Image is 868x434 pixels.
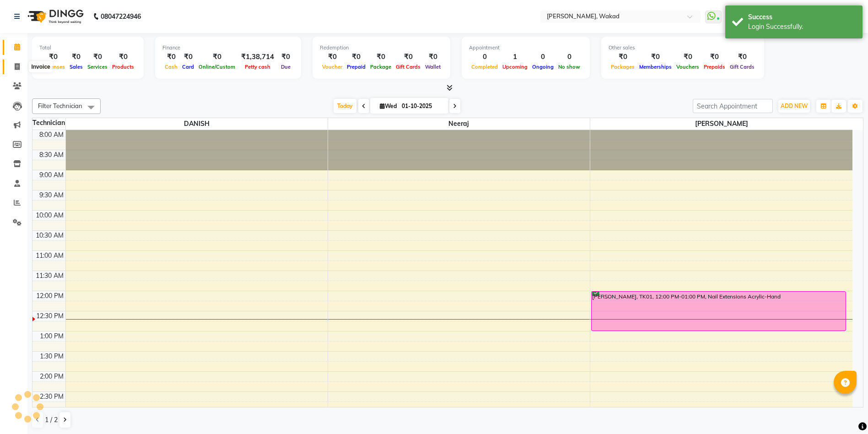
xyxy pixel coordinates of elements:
[469,52,500,62] div: 0
[778,100,810,113] button: ADD NEW
[29,61,52,72] div: Invoice
[701,64,728,70] span: Prepaids
[162,64,180,70] span: Cash
[237,52,278,62] div: ₹1,38,714
[39,52,67,62] div: ₹0
[85,52,110,62] div: ₹0
[590,118,852,130] span: [PERSON_NAME]
[368,52,394,62] div: ₹0
[85,64,110,70] span: Services
[180,64,196,70] span: Card
[423,64,443,70] span: Wallet
[196,64,237,70] span: Online/Custom
[556,64,582,70] span: No show
[728,64,757,70] span: Gift Cards
[34,251,65,260] div: 11:00 AM
[101,4,141,29] b: 08047224946
[637,64,674,70] span: Memberships
[34,311,65,321] div: 12:30 PM
[320,44,443,52] div: Redemption
[196,52,237,62] div: ₹0
[320,52,345,62] div: ₹0
[279,64,293,70] span: Due
[45,415,58,425] span: 1 / 2
[38,392,65,401] div: 2:30 PM
[34,291,65,301] div: 12:00 PM
[180,52,196,62] div: ₹0
[23,4,86,29] img: logo
[38,150,65,160] div: 8:30 AM
[67,64,85,70] span: Sales
[469,64,500,70] span: Completed
[38,372,65,381] div: 2:00 PM
[345,64,368,70] span: Prepaid
[34,271,65,281] div: 11:30 AM
[377,103,399,109] span: Wed
[500,52,530,62] div: 1
[469,44,582,52] div: Appointment
[162,52,180,62] div: ₹0
[728,52,757,62] div: ₹0
[39,44,136,52] div: Total
[399,99,445,113] input: 2025-10-01
[637,52,674,62] div: ₹0
[556,52,582,62] div: 0
[32,118,65,128] div: Technician
[38,170,65,180] div: 9:00 AM
[674,52,701,62] div: ₹0
[110,52,136,62] div: ₹0
[368,64,394,70] span: Package
[394,64,423,70] span: Gift Cards
[34,211,65,220] div: 10:00 AM
[67,52,85,62] div: ₹0
[34,231,65,240] div: 10:30 AM
[278,52,294,62] div: ₹0
[162,44,294,52] div: Finance
[500,64,530,70] span: Upcoming
[334,99,356,113] span: Today
[674,64,701,70] span: Vouchers
[38,102,82,109] span: Filter Technician
[530,52,556,62] div: 0
[38,130,65,140] div: 8:00 AM
[701,52,728,62] div: ₹0
[345,52,368,62] div: ₹0
[38,190,65,200] div: 9:30 AM
[423,52,443,62] div: ₹0
[243,64,273,70] span: Petty cash
[38,352,65,361] div: 1:30 PM
[66,118,328,130] span: DANISH
[530,64,556,70] span: Ongoing
[748,22,856,32] div: Login Successfully.
[110,64,136,70] span: Products
[693,99,773,113] input: Search Appointment
[592,292,846,331] div: [PERSON_NAME], TK01, 12:00 PM-01:00 PM, Nail Extensions Acrylic-Hand
[781,103,808,109] span: ADD NEW
[38,331,65,341] div: 1:00 PM
[320,64,345,70] span: Voucher
[748,12,856,22] div: Success
[609,64,637,70] span: Packages
[609,44,757,52] div: Other sales
[394,52,423,62] div: ₹0
[609,52,637,62] div: ₹0
[328,118,590,130] span: Neeraj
